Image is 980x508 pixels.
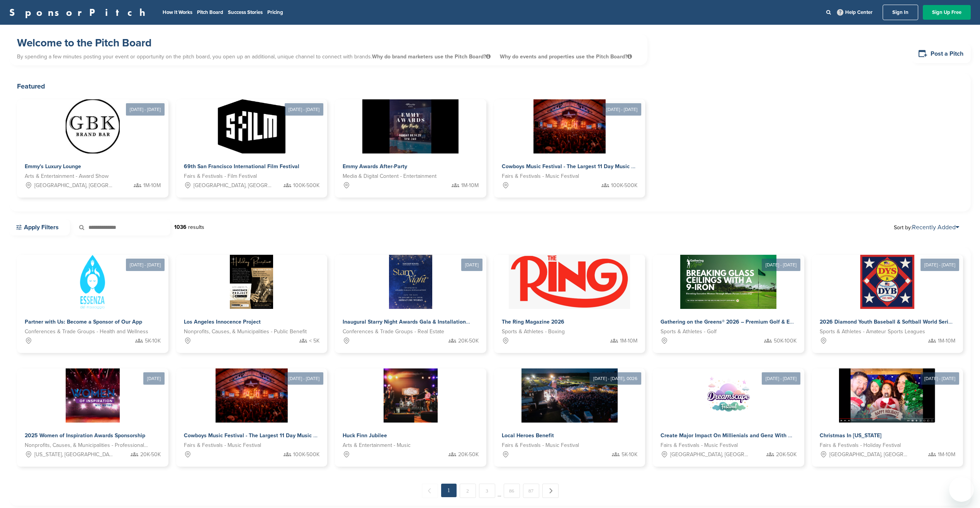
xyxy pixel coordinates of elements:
[661,319,892,325] span: Gathering on the Greens® 2026 – Premium Golf & Executive Women Sponsorship Experience
[883,5,918,20] a: Sign In
[422,484,438,498] span: ← Previous
[335,368,486,467] a: Sponsorpitch & Huck Finn Jubilee Arts & Entertainment - Music 20K-50K
[860,255,914,309] img: Sponsorpitch &
[502,172,579,181] span: Fairs & Festivals - Music Festival
[504,484,520,498] a: 86
[143,181,161,190] span: 1M-10M
[25,163,81,170] span: Emmy's Luxury Lounge
[267,9,283,15] a: Pricing
[776,450,797,459] span: 20K-50K
[494,255,645,353] a: Sponsorpitch & The Ring Magazine 2026 Sports & Athletes - Boxing 1M-10M
[293,450,319,459] span: 100K-500K
[25,432,145,439] span: 2025 Women of Inspiration Awards Sponsorship
[145,337,161,345] span: 5K-10K
[820,327,925,336] span: Sports & Athletes - Amateur Sports Leagues
[343,441,411,450] span: Arts & Entertainment - Music
[521,368,618,423] img: Sponsorpitch &
[479,484,495,498] a: 3
[839,368,936,423] img: Sponsorpitch &
[441,484,457,497] em: 1
[812,356,963,467] a: [DATE] - [DATE] Sponsorpitch & Christmas In [US_STATE] Fairs & Festivals - Holiday Festival [GEOG...
[34,181,113,190] span: [GEOGRAPHIC_DATA], [GEOGRAPHIC_DATA]
[126,103,165,116] div: [DATE] - [DATE]
[184,319,261,325] span: Los Angeles Innocence Project
[176,356,328,467] a: [DATE] - [DATE] Sponsorpitch & Cowboys Music Festival - The Largest 11 Day Music Festival in [GEO...
[912,44,971,63] a: Post a Pitch
[230,255,273,309] img: Sponsorpitch &
[9,219,70,235] a: Apply Filters
[188,224,204,230] span: results
[762,259,800,271] div: [DATE] - [DATE]
[502,432,554,439] span: Local Heroes Benefit
[502,163,714,170] span: Cowboys Music Festival - The Largest 11 Day Music Festival in [GEOGRAPHIC_DATA]
[343,163,407,170] span: Emmy Awards After-Party
[509,255,630,309] img: Sponsorpitch &
[498,484,501,498] span: …
[912,223,959,231] a: Recently Added
[500,53,632,60] span: Why do events and properties use the Pitch Board?
[458,450,479,459] span: 20K-50K
[461,259,482,271] div: [DATE]
[194,181,272,190] span: [GEOGRAPHIC_DATA], [GEOGRAPHIC_DATA]
[389,255,432,309] img: Sponsorpitch &
[343,432,387,439] span: Huck Finn Jubilee
[184,441,261,450] span: Fairs & Festivals - Music Festival
[494,87,645,198] a: [DATE] - [DATE] Sponsorpitch & Cowboys Music Festival - The Largest 11 Day Music Festival in [GEO...
[923,5,971,20] a: Sign Up Free
[80,255,105,309] img: Sponsorpitch &
[938,450,955,459] span: 1M-10M
[458,337,479,345] span: 20K-50K
[25,319,142,325] span: Partner with Us: Become a Sponsor of Our App
[502,319,564,325] span: The Ring Magazine 2026
[285,372,323,385] div: [DATE] - [DATE]
[523,484,539,498] a: 87
[836,8,874,17] a: Help Center
[343,327,444,336] span: Conferences & Trade Groups - Real Estate
[589,372,641,385] div: [DATE] - [DATE], 0026
[829,450,908,459] span: [GEOGRAPHIC_DATA], [GEOGRAPHIC_DATA]
[812,242,963,353] a: [DATE] - [DATE] Sponsorpitch & 2026 Diamond Youth Baseball & Softball World Series Sponsorships S...
[461,181,479,190] span: 1M-10M
[949,477,974,502] iframe: Button to launch messaging window
[661,432,857,439] span: Create Major Impact On Millienials and Genz With Dreamscape Music Festival
[17,50,640,63] p: By spending a few minutes posting your event or opportunity on the pitch board, you open up an ad...
[921,259,959,271] div: [DATE] - [DATE]
[622,450,637,459] span: 5K-10K
[680,255,776,309] img: Sponsorpitch &
[66,368,120,423] img: Sponsorpitch &
[603,103,641,116] div: [DATE] - [DATE]
[820,441,901,450] span: Fairs & Festivals - Holiday Festival
[661,441,738,450] span: Fairs & Festivals - Music Festival
[143,372,165,385] div: [DATE]
[17,356,168,467] a: [DATE] Sponsorpitch & 2025 Women of Inspiration Awards Sponsorship Nonprofits, Causes, & Municipa...
[701,368,756,423] img: Sponsorpitch &
[820,432,881,439] span: Christmas In [US_STATE]
[620,337,637,345] span: 1M-10M
[372,53,492,60] span: Why do brand marketers use the Pitch Board?
[384,368,438,423] img: Sponsorpitch &
[184,327,307,336] span: Nonprofits, Causes, & Municipalities - Public Benefit
[533,99,606,153] img: Sponsorpitch &
[894,224,959,230] span: Sort by:
[285,103,323,116] div: [DATE] - [DATE]
[140,450,161,459] span: 20K-50K
[17,242,168,353] a: [DATE] - [DATE] Sponsorpitch & Partner with Us: Become a Sponsor of Our App Conferences & Trade G...
[653,242,804,353] a: [DATE] - [DATE] Sponsorpitch & Gathering on the Greens® 2026 – Premium Golf & Executive Women Spo...
[218,99,285,153] img: Sponsorpitch &
[653,356,804,467] a: [DATE] - [DATE] Sponsorpitch & Create Major Impact On Millienials and Genz With Dreamscape Music ...
[126,259,165,271] div: [DATE] - [DATE]
[335,99,486,198] a: Sponsorpitch & Emmy Awards After-Party Media & Digital Content - Entertainment 1M-10M
[502,441,579,450] span: Fairs & Festivals - Music Festival
[343,319,466,325] span: Inaugural Starry Night Awards Gala & Installation
[661,327,717,336] span: Sports & Athletes - Golf
[184,432,396,439] span: Cowboys Music Festival - The Largest 11 Day Music Festival in [GEOGRAPHIC_DATA]
[774,337,797,345] span: 50K-100K
[938,337,955,345] span: 1M-10M
[163,9,192,15] a: How It Works
[25,441,149,450] span: Nonprofits, Causes, & Municipalities - Professional Development
[9,7,150,17] a: SponsorPitch
[494,356,645,467] a: [DATE] - [DATE], 0026 Sponsorpitch & Local Heroes Benefit Fairs & Festivals - Music Festival 5K-10K
[362,99,459,153] img: Sponsorpitch &
[670,450,749,459] span: [GEOGRAPHIC_DATA], [GEOGRAPHIC_DATA]
[184,163,299,170] span: 69th San Francisco International Film Festival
